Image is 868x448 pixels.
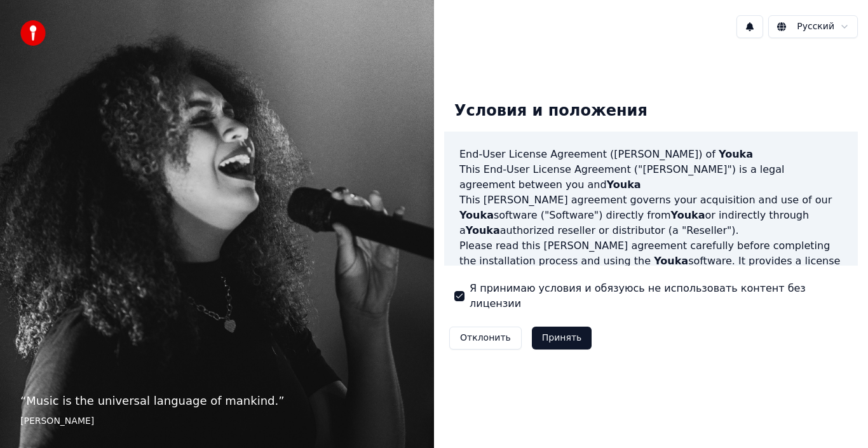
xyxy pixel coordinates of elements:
[607,179,641,191] span: Youka
[719,148,753,160] span: Youka
[470,281,848,311] label: Я принимаю условия и обязуюсь не использовать контент без лицензии
[20,20,46,46] img: youka
[444,91,658,132] div: Условия и положения
[671,209,705,221] span: Youka
[459,147,843,162] h3: End-User License Agreement ([PERSON_NAME]) of
[20,415,414,428] footer: [PERSON_NAME]
[459,209,494,221] span: Youka
[466,224,500,236] span: Youka
[459,193,843,238] p: This [PERSON_NAME] agreement governs your acquisition and use of our software ("Software") direct...
[532,327,592,350] button: Принять
[459,238,843,299] p: Please read this [PERSON_NAME] agreement carefully before completing the installation process and...
[459,162,843,193] p: This End-User License Agreement ("[PERSON_NAME]") is a legal agreement between you and
[449,327,522,350] button: Отклонить
[20,392,414,410] p: “ Music is the universal language of mankind. ”
[654,255,688,267] span: Youka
